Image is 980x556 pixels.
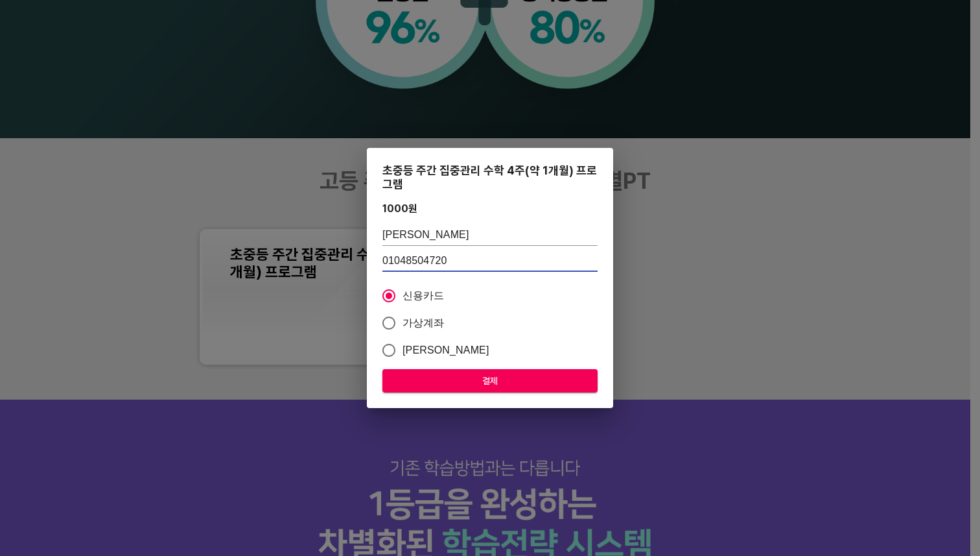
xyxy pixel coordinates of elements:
[382,251,598,272] input: 학생 연락처
[402,343,489,358] span: [PERSON_NAME]
[382,202,417,215] div: 1000 원
[402,315,445,331] span: 가상계좌
[382,163,598,191] div: 초중등 주간 집중관리 수학 4주(약 1개월) 프로그램
[393,373,587,389] span: 결제
[382,225,598,246] input: 학생 이름
[402,288,445,304] span: 신용카드
[382,369,598,393] button: 결제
